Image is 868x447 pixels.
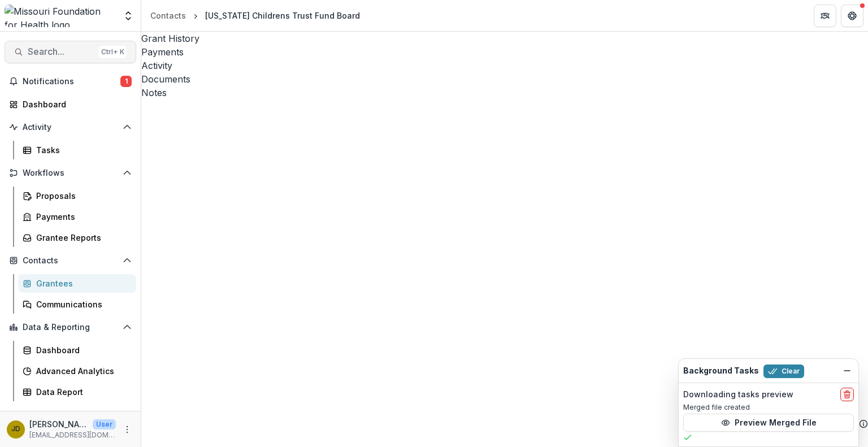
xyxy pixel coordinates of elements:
[36,386,127,398] div: Data Report
[23,256,118,266] span: Contacts
[840,388,854,401] button: delete
[146,7,364,24] nav: breadcrumb
[36,144,127,156] div: Tasks
[683,402,854,413] p: Merged file created
[18,141,136,159] a: Tasks
[18,295,136,314] a: Communications
[141,45,868,59] a: Payments
[29,418,88,430] p: [PERSON_NAME]
[840,364,854,377] button: Dismiss
[120,76,132,87] span: 1
[36,211,127,223] div: Payments
[841,5,863,27] button: Get Help
[814,5,836,27] button: Partners
[120,5,136,27] button: Open entity switcher
[18,228,136,247] a: Grantee Reports
[93,419,116,429] p: User
[23,323,118,332] span: Data & Reporting
[5,118,136,136] button: Open Activity
[763,364,804,378] button: Clear
[5,41,136,63] button: Search...
[36,344,127,356] div: Dashboard
[23,123,118,132] span: Activity
[36,232,127,244] div: Grantee Reports
[36,365,127,377] div: Advanced Analytics
[205,10,360,21] div: [US_STATE] Childrens Trust Fund Board
[36,277,127,289] div: Grantees
[18,341,136,359] a: Dashboard
[5,95,136,114] a: Dashboard
[141,86,868,99] a: Notes
[150,10,186,21] div: Contacts
[683,366,759,376] h2: Background Tasks
[141,59,868,72] a: Activity
[18,362,136,380] a: Advanced Analytics
[146,7,190,24] a: Contacts
[99,46,127,58] div: Ctrl + K
[18,383,136,401] a: Data Report
[5,251,136,270] button: Open Contacts
[5,164,136,182] button: Open Workflows
[5,72,136,90] button: Notifications1
[23,77,120,86] span: Notifications
[18,274,136,293] a: Grantees
[23,98,127,110] div: Dashboard
[23,168,118,178] span: Workflows
[683,414,854,432] button: Preview Merged File
[29,430,116,440] p: [EMAIL_ADDRESS][DOMAIN_NAME]
[120,423,134,436] button: More
[36,298,127,310] div: Communications
[5,5,116,27] img: Missouri Foundation for Health logo
[18,186,136,205] a: Proposals
[18,207,136,226] a: Payments
[5,318,136,336] button: Open Data & Reporting
[683,390,793,400] h2: Downloading tasks preview
[11,426,20,433] div: Jennifer Carter Dochler
[36,190,127,202] div: Proposals
[141,72,868,86] a: Documents
[141,32,868,45] a: Grant History
[28,46,94,57] span: Search...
